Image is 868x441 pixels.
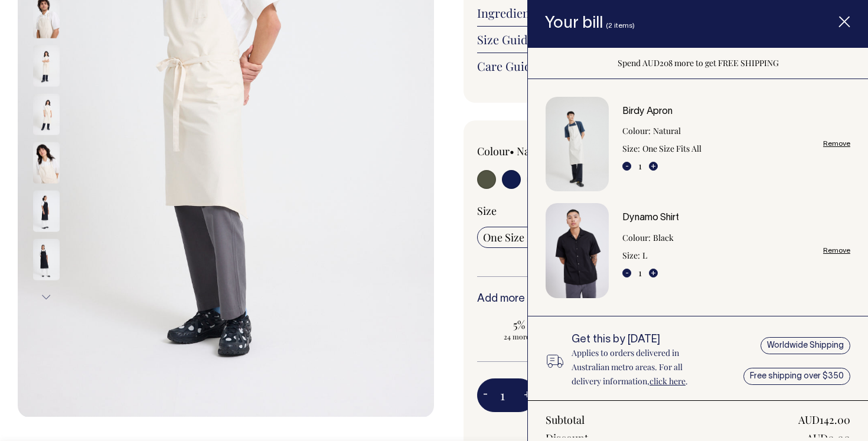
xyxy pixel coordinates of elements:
[477,144,612,158] div: Colour
[653,124,681,138] dd: Natural
[823,247,850,254] a: Remove
[622,162,631,171] button: -
[483,332,577,341] span: 24 more to apply
[483,318,577,332] span: 5% OFF
[477,293,813,305] h6: Add more of this item or any of our other to save
[517,144,552,158] label: Natural
[653,231,674,245] dd: Black
[798,413,850,427] div: AUD142.00
[33,239,60,280] img: black
[510,144,514,158] span: •
[33,191,60,232] img: black
[33,94,60,135] img: natural
[622,107,673,116] a: Birdy Apron
[618,57,779,68] span: Spend AUD208 more to get FREE SHIPPING
[622,249,640,263] dt: Size:
[622,231,651,245] dt: Colour:
[483,230,558,244] span: One Size Fits All
[546,97,609,192] img: Birdy Apron
[477,204,813,218] div: Size
[622,142,640,156] dt: Size:
[477,6,813,20] a: Ingredients
[477,32,813,47] a: Size Guide
[477,314,583,345] input: 5% OFF 24 more to apply
[606,22,635,29] span: (2 items)
[622,214,679,222] a: Dynamo Shirt
[477,59,813,73] a: Care Guide
[37,284,55,311] button: Next
[546,203,609,298] img: Dynamo Shirt
[823,140,850,148] a: Remove
[33,45,60,87] img: natural
[622,269,631,277] button: -
[572,334,712,346] h6: Get this by [DATE]
[546,413,585,427] div: Subtotal
[33,142,60,184] img: natural
[650,375,686,387] a: click here
[642,249,647,263] dd: L
[477,384,494,407] button: -
[622,124,651,138] dt: Colour:
[649,269,658,277] button: +
[477,227,564,248] input: One Size Fits All
[518,384,536,407] button: +
[572,346,712,388] p: Applies to orders delivered in Australian metro areas. For all delivery information, .
[649,162,658,171] button: +
[642,142,701,156] dd: One Size Fits All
